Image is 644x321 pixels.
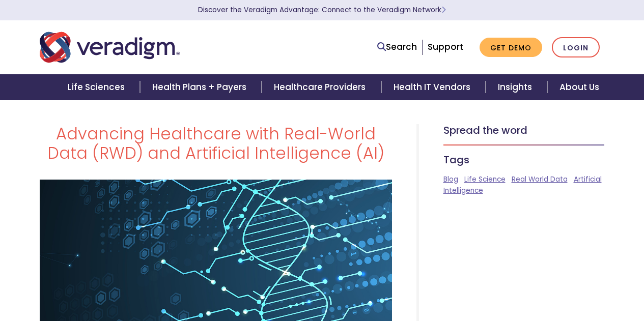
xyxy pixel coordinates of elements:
[428,41,463,53] a: Support
[552,37,600,58] a: Login
[377,40,417,54] a: Search
[40,31,180,64] img: Veradigm logo
[443,124,605,136] h5: Spread the word
[547,74,611,100] a: About Us
[140,74,262,100] a: Health Plans + Payers
[381,74,486,100] a: Health IT Vendors
[480,38,542,57] a: Get Demo
[55,74,140,100] a: Life Sciences
[512,174,568,184] a: Real World Data
[262,74,381,100] a: Healthcare Providers
[443,174,458,184] a: Blog
[198,5,446,15] a: Discover the Veradigm Advantage: Connect to the Veradigm NetworkLearn More
[443,154,605,166] h5: Tags
[443,174,602,195] a: Artificial Intelligence
[40,124,392,163] h1: Advancing Healthcare with Real-World Data (RWD) and Artificial Intelligence (AI)
[464,174,506,184] a: Life Science
[486,74,547,100] a: Insights
[441,5,446,15] span: Learn More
